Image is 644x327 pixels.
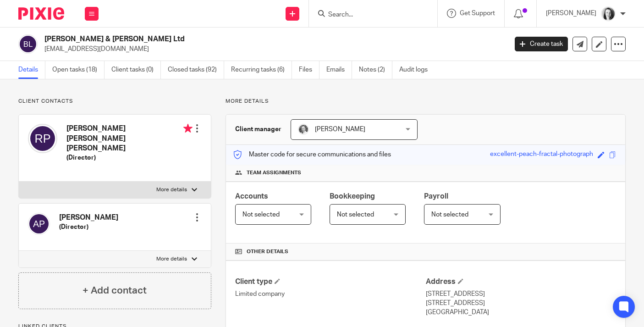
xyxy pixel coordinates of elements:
a: Recurring tasks (6) [231,61,292,79]
a: Open tasks (18) [52,61,105,79]
a: Files [299,61,319,79]
h2: [PERSON_NAME] & [PERSON_NAME] Ltd [44,34,410,44]
img: T1JH8BBNX-UMG48CW64-d2649b4fbe26-512.png [601,6,616,21]
span: Payroll [424,193,448,200]
h5: (Director) [59,222,118,232]
span: Get Support [460,10,495,17]
p: [STREET_ADDRESS] [426,289,616,299]
p: More details [226,98,626,105]
a: Client tasks (0) [111,61,161,79]
span: Not selected [431,211,468,218]
span: Bookkeeping [330,193,375,200]
h5: (Director) [66,153,193,162]
h4: Client type [235,277,425,287]
input: Search [327,11,410,19]
a: Details [18,61,45,79]
p: [GEOGRAPHIC_DATA] [426,308,616,317]
span: Team assignments [247,169,301,177]
img: svg%3E [18,34,38,54]
p: Limited company [235,289,425,299]
p: [EMAIL_ADDRESS][DOMAIN_NAME] [44,44,501,54]
a: Create task [515,37,568,51]
span: Other details [247,248,288,255]
a: Closed tasks (92) [168,61,224,79]
p: [PERSON_NAME] [546,9,596,18]
p: [STREET_ADDRESS] [426,299,616,308]
div: excellent-peach-fractal-photograph [490,150,593,160]
img: Pixie [18,7,64,20]
h4: [PERSON_NAME] [PERSON_NAME] [PERSON_NAME] [66,124,193,153]
h3: Client manager [235,125,281,134]
span: Accounts [235,193,268,200]
p: Client contacts [18,98,211,105]
img: svg%3E [28,213,50,235]
p: Master code for secure communications and files [233,150,391,159]
a: Emails [326,61,352,79]
span: Not selected [242,211,280,218]
span: Not selected [337,211,374,218]
h4: Address [426,277,616,287]
i: Primary [183,124,193,133]
h4: [PERSON_NAME] [59,213,118,222]
p: More details [156,186,187,194]
img: Rod%202%20Small.jpg [298,124,309,135]
a: Notes (2) [359,61,392,79]
a: Audit logs [399,61,435,79]
span: [PERSON_NAME] [315,126,365,133]
h4: + Add contact [83,283,147,298]
p: More details [156,255,187,263]
img: svg%3E [28,124,57,153]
